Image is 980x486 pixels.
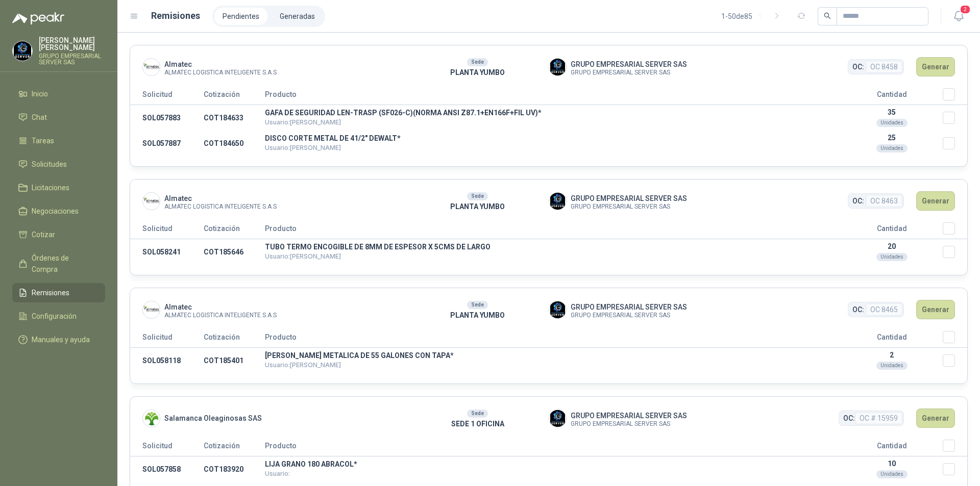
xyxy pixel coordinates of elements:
img: Company Logo [13,41,32,61]
div: Sede [467,410,488,418]
span: Manuales y ayuda [32,334,90,345]
p: [PERSON_NAME] [PERSON_NAME] [39,37,105,51]
th: Cantidad [841,440,943,456]
img: Company Logo [143,59,160,75]
span: OC: [843,413,855,424]
a: Manuales y ayuda [12,330,105,349]
span: GRUPO EMPRESARIAL SERVER SAS [571,59,687,70]
th: Cantidad [841,88,943,105]
th: Solicitud [130,440,204,456]
span: Almatec [164,301,277,313]
p: GAFA DE SEGURIDAD LEN-TRASP (SF026-C)(NORMA ANSI Z87.1+EN166F+FIL UV)* [265,109,841,116]
span: Usuario: [PERSON_NAME] [265,144,341,151]
a: Cotizar [12,225,105,244]
span: ALMATEC LOGISTICA INTELIGENTE S.A.S [164,70,277,75]
span: Remisiones [32,287,69,298]
th: Solicitud [130,88,204,105]
div: Unidades [876,119,908,127]
a: Pendientes [214,8,267,25]
th: Solicitud [130,331,204,348]
p: PLANTA YUMBO [406,310,549,321]
td: SOL057887 [130,131,204,156]
span: OC: [852,304,864,315]
th: Cantidad [841,222,943,239]
div: 1 - 50 de 85 [721,8,785,24]
span: GRUPO EMPRESARIAL SERVER SAS [571,410,687,421]
p: 25 [841,134,943,142]
span: ALMATEC LOGISTICA INTELIGENTE S.A.S [164,313,277,318]
a: Solicitudes [12,155,105,174]
p: PLANTA YUMBO [406,67,549,78]
img: Logo peakr [12,12,64,24]
th: Cotización [204,331,265,348]
th: Producto [265,222,841,239]
span: Usuario: [265,470,290,477]
div: Unidades [876,470,908,478]
span: GRUPO EMPRESARIAL SERVER SAS [571,301,687,313]
span: Tareas [32,135,54,146]
li: Generadas [272,8,323,25]
th: Cantidad [841,331,943,348]
button: Generar [916,300,955,319]
span: Configuración [32,311,77,322]
p: PLANTA YUMBO [406,201,549,212]
span: Usuario: [PERSON_NAME] [265,361,341,369]
span: ALMATEC LOGISTICA INTELIGENTE S.A.S [164,204,277,210]
button: 2 [949,7,968,25]
img: Company Logo [143,301,160,318]
th: Producto [265,88,841,105]
span: OC: [852,195,864,207]
p: GRUPO EMPRESARIAL SERVER SAS [39,53,105,65]
button: Generar [916,408,955,428]
p: LIJA GRANO 180 ABRACOL* [265,461,841,468]
a: Remisiones [12,283,105,302]
th: Cotización [204,222,265,239]
span: OC 8463 [866,195,902,207]
p: 2 [841,351,943,359]
span: GRUPO EMPRESARIAL SERVER SAS [571,313,687,318]
span: Almatec [164,193,277,204]
button: Generar [916,57,955,76]
div: Sede [467,301,488,309]
span: OC 8458 [866,61,902,73]
td: COT184650 [204,131,265,156]
span: OC: [852,61,864,72]
span: Negociaciones [32,206,79,217]
td: COT185401 [204,348,265,374]
p: 10 [841,459,943,468]
td: SOL057883 [130,105,204,131]
p: [PERSON_NAME] METALICA DE 55 GALONES CON TAPA* [265,352,841,359]
span: GRUPO EMPRESARIAL SERVER SAS [571,70,687,75]
h1: Remisiones [151,9,200,23]
span: 2 [960,5,971,14]
span: OC # 15959 [855,412,902,424]
td: COT183920 [204,456,265,482]
p: TUBO TERMO ENCOGIBLE DE 8MM DE ESPESOR X 5CMS DE LARGO [265,243,841,250]
img: Company Logo [549,59,566,75]
a: Tareas [12,131,105,150]
span: Solicitudes [32,159,67,170]
span: Licitaciones [32,182,69,193]
th: Cotización [204,88,265,105]
th: Seleccionar/deseleccionar [943,440,967,456]
span: Órdenes de Compra [32,252,95,275]
span: Inicio [32,88,48,99]
th: Producto [265,440,841,456]
img: Company Logo [143,193,160,210]
p: 20 [841,242,943,250]
span: Chat [32,112,47,123]
th: Seleccionar/deseleccionar [943,88,967,105]
a: Configuración [12,306,105,326]
span: GRUPO EMPRESARIAL SERVER SAS [571,193,687,204]
span: search [824,12,831,19]
td: COT184633 [204,105,265,131]
span: Almatec [164,59,277,70]
span: Salamanca Oleaginosas SAS [164,413,262,424]
div: Unidades [876,362,908,370]
th: Producto [265,331,841,348]
td: SOL058118 [130,348,204,374]
img: Company Logo [549,301,566,318]
th: Seleccionar/deseleccionar [943,222,967,239]
span: GRUPO EMPRESARIAL SERVER SAS [571,204,687,210]
span: Cotizar [32,229,55,240]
